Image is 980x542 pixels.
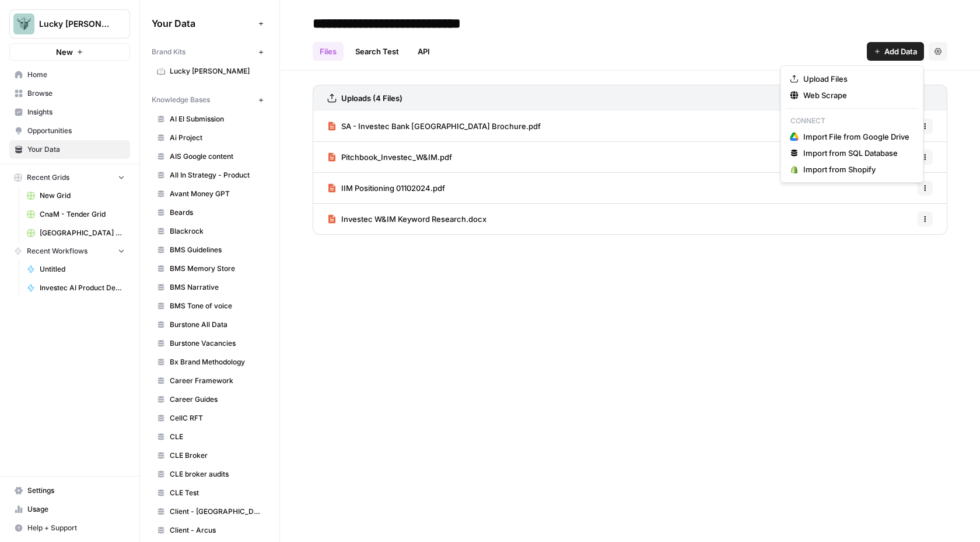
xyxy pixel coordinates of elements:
a: Insights [9,103,130,121]
a: Browse [9,84,130,103]
a: Career Framework [152,371,268,390]
a: CLE broker audits [152,465,268,484]
a: Files [313,42,344,61]
span: Career Guides [170,394,262,405]
button: Workspace: Lucky Beard [9,9,130,39]
span: BMS Tone of voice [170,301,262,311]
a: Client - [GEOGRAPHIC_DATA] [152,502,268,521]
span: Beards [170,207,262,218]
span: Your Data [152,16,254,30]
a: IIM Positioning 01102024.pdf [327,173,445,203]
a: Ai Project [152,128,268,147]
button: Add Data [867,42,924,61]
span: SA - Investec Bank [GEOGRAPHIC_DATA] Brochure.pdf [341,120,541,132]
span: Add Data [884,46,917,57]
span: Burstone All Data [170,319,262,330]
span: Home [27,70,125,80]
p: Connect [786,113,919,128]
span: New [56,46,73,58]
span: AI EI Submission [170,114,262,124]
span: CnaM - Tender Grid [40,209,125,220]
span: Recent Grids [27,172,69,183]
a: Investec W&IM Keyword Research.docx [327,204,487,234]
span: Avant Money GPT [170,189,262,199]
a: Investec AI Product Design Agent [22,279,130,297]
span: Untitled [40,264,125,275]
span: Insights [27,107,125,117]
span: Lucky [PERSON_NAME] [39,18,110,30]
span: CLE [170,432,262,442]
a: Blackrock [152,222,268,241]
a: Career Guides [152,390,268,409]
a: Pitchbook_Investec_W&IM.pdf [327,142,452,172]
button: Recent Workflows [9,242,130,260]
span: Pitchbook_Investec_W&IM.pdf [341,151,452,163]
span: [GEOGRAPHIC_DATA] Tender - Stories [40,228,125,238]
a: AI EI Submission [152,110,268,128]
div: Add Data [780,65,924,183]
span: Bx Brand Methodology [170,357,262,367]
span: Blackrock [170,226,262,237]
a: BMS Memory Store [152,259,268,278]
span: Import from SQL Database [803,147,909,159]
a: Search Test [348,42,406,61]
a: Lucky [PERSON_NAME] [152,62,268,81]
span: BMS Memory Store [170,263,262,274]
span: Knowledge Bases [152,95,210,105]
span: CLE Broker [170,450,262,461]
a: CnaM - Tender Grid [22,205,130,224]
span: Import from Shopify [803,164,909,175]
a: Your Data [9,140,130,159]
button: New [9,43,130,61]
a: Bx Brand Methodology [152,353,268,371]
a: [GEOGRAPHIC_DATA] Tender - Stories [22,224,130,242]
span: New Grid [40,190,125,201]
span: Import File from Google Drive [803,131,909,143]
a: Burstone All Data [152,315,268,334]
a: SA - Investec Bank [GEOGRAPHIC_DATA] Brochure.pdf [327,111,541,141]
span: Client - Arcus [170,525,262,536]
span: Lucky [PERSON_NAME] [170,66,262,77]
a: Home [9,65,130,84]
a: Avant Money GPT [152,185,268,203]
span: All In Strategy - Product [170,170,262,180]
a: BMS Tone of voice [152,297,268,315]
a: CLE Test [152,484,268,502]
span: Web Scrape [803,89,909,101]
button: Help + Support [9,519,130,537]
span: Your Data [27,144,125,155]
a: Client - Arcus [152,521,268,540]
a: Uploads (4 Files) [327,85,402,111]
span: Settings [27,485,125,496]
a: All In Strategy - Product [152,166,268,185]
a: CellC RFT [152,409,268,428]
span: CellC RFT [170,413,262,423]
span: Investec AI Product Design Agent [40,283,125,293]
a: Settings [9,481,130,500]
span: Recent Workflows [27,246,87,256]
span: Browse [27,88,125,99]
a: Untitled [22,260,130,279]
button: Recent Grids [9,169,130,186]
span: CLE Test [170,488,262,498]
span: Usage [27,504,125,515]
a: Usage [9,500,130,519]
a: BMS Narrative [152,278,268,297]
span: Opportunities [27,126,125,136]
a: CLE Broker [152,446,268,465]
span: Burstone Vacancies [170,338,262,349]
span: Ai Project [170,133,262,143]
a: API [411,42,437,61]
a: New Grid [22,186,130,205]
span: Client - [GEOGRAPHIC_DATA] [170,506,262,517]
a: CLE [152,428,268,446]
a: Opportunities [9,121,130,140]
span: Brand Kits [152,47,185,57]
span: Career Framework [170,376,262,386]
a: AIS Google content [152,147,268,166]
span: IIM Positioning 01102024.pdf [341,182,445,194]
a: Beards [152,203,268,222]
a: BMS Guidelines [152,241,268,259]
span: BMS Narrative [170,282,262,293]
span: Investec W&IM Keyword Research.docx [341,213,487,225]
